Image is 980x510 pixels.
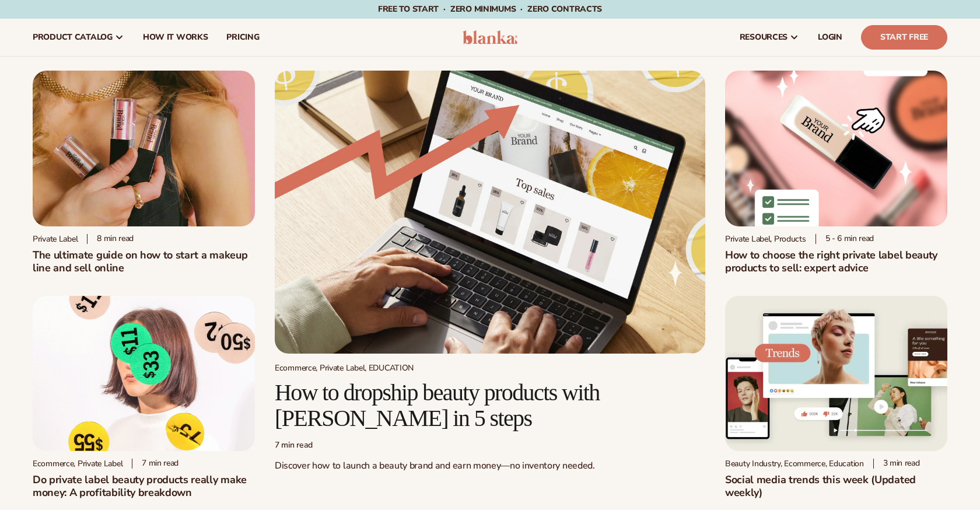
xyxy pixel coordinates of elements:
[725,459,864,469] div: Beauty Industry, Ecommerce, Education
[725,71,947,226] img: Private Label Beauty Products Click
[725,234,806,244] div: Private Label, Products
[33,249,255,274] h1: The ultimate guide on how to start a makeup line and sell online
[275,441,705,450] div: 7 min read
[740,33,787,42] span: resources
[33,234,78,244] div: Private label
[33,459,123,469] div: Ecommerce, Private Label
[275,363,705,373] div: Ecommerce, Private Label, EDUCATION
[33,296,255,452] img: Profitability of private label company
[87,234,134,244] div: 8 min read
[463,30,518,44] img: logo
[725,296,947,499] a: Social media trends this week (Updated weekly) Beauty Industry, Ecommerce, Education 3 min readSo...
[33,71,255,274] a: Person holding branded make up with a solid pink background Private label 8 min readThe ultimate ...
[134,19,218,56] a: How It Works
[808,19,852,56] a: LOGIN
[143,33,208,42] span: How It Works
[33,296,255,499] a: Profitability of private label company Ecommerce, Private Label 7 min readDo private label beauty...
[815,234,874,244] div: 5 - 6 min read
[725,249,947,274] h2: How to choose the right private label beauty products to sell: expert advice
[861,25,947,50] a: Start Free
[33,33,113,42] span: product catalog
[725,473,947,499] h2: Social media trends this week (Updated weekly)
[275,71,705,354] img: Growing money with ecommerce
[33,473,255,499] h2: Do private label beauty products really make money: A profitability breakdown
[725,296,947,452] img: Social media trends this week (Updated weekly)
[378,4,602,15] span: Free to start · ZERO minimums · ZERO contracts
[217,19,268,56] a: pricing
[226,33,259,42] span: pricing
[873,459,920,469] div: 3 min read
[132,459,178,469] div: 7 min read
[275,71,705,481] a: Growing money with ecommerce Ecommerce, Private Label, EDUCATION How to dropship beauty products ...
[730,19,808,56] a: resources
[275,380,705,431] h2: How to dropship beauty products with [PERSON_NAME] in 5 steps
[725,71,947,274] a: Private Label Beauty Products Click Private Label, Products 5 - 6 min readHow to choose the right...
[275,460,705,472] p: Discover how to launch a beauty brand and earn money—no inventory needed.
[23,19,134,56] a: product catalog
[818,33,842,42] span: LOGIN
[33,71,255,226] img: Person holding branded make up with a solid pink background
